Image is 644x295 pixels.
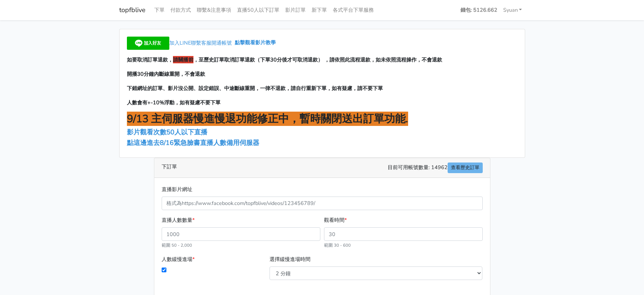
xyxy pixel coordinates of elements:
a: 錢包: 5126.662 [457,3,500,17]
span: 人數會有+-10%浮動，如有疑慮不要下單 [127,99,221,106]
a: 直播50人以下訂單 [234,3,282,17]
a: 點擊觀看影片教學 [235,39,276,46]
a: 50人以下直播 [166,128,209,137]
span: 9/13 主伺服器慢進慢退功能修正中，暫時關閉送出訂單功能. [127,112,408,126]
div: 下訂單 [154,158,490,178]
strong: 錢包: 5126.662 [460,6,497,14]
span: 50人以下直播 [166,128,207,137]
span: 下錯網址的訂單、影片沒公開、設定錯誤、中途斷線重開，一律不退款，請自行重新下單，如有疑慮，請不要下單 [127,85,383,92]
a: 加入LINE聯繫客服開通帳號 [127,39,235,46]
input: 30 [324,227,483,241]
span: ，至歷史訂單取消訂單退款（下單30分後才可取消退款） ，請依照此流程退款，如未依照流程操作，不會退款 [193,56,442,63]
a: 各式平台下單服務 [330,3,377,17]
label: 選擇緩慢進場時間 [270,255,310,264]
span: 開播30分鐘內斷線重開，不會退款 [127,70,205,78]
a: 影片訂單 [282,3,309,17]
a: 新下單 [309,3,330,17]
a: Syuan [500,3,525,17]
a: 查看歷史訂單 [448,163,483,173]
input: 1000 [162,227,320,241]
label: 直播人數數量 [162,216,195,224]
small: 範圍 50 - 2,000 [162,242,192,248]
a: 付款方式 [167,3,194,17]
label: 觀看時間 [324,216,347,224]
a: 點這邊進去8/16緊急臉書直播人數備用伺服器 [127,138,259,147]
label: 人數緩慢進場 [162,255,195,264]
span: 如要取消訂單退款， [127,56,173,63]
a: 下單 [151,3,167,17]
span: 請關播前 [173,56,193,63]
span: 目前可用帳號數量: 14962 [388,163,483,173]
img: 加入好友 [127,37,169,50]
input: 格式為https://www.facebook.com/topfblive/videos/123456789/ [162,197,483,210]
label: 直播影片網址 [162,185,192,194]
a: topfblive [119,3,146,17]
a: 影片觀看次數 [127,128,166,137]
a: 聯繫&注意事項 [194,3,234,17]
span: 加入LINE聯繫客服開通帳號 [169,39,232,46]
small: 範圍 30 - 600 [324,242,351,248]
